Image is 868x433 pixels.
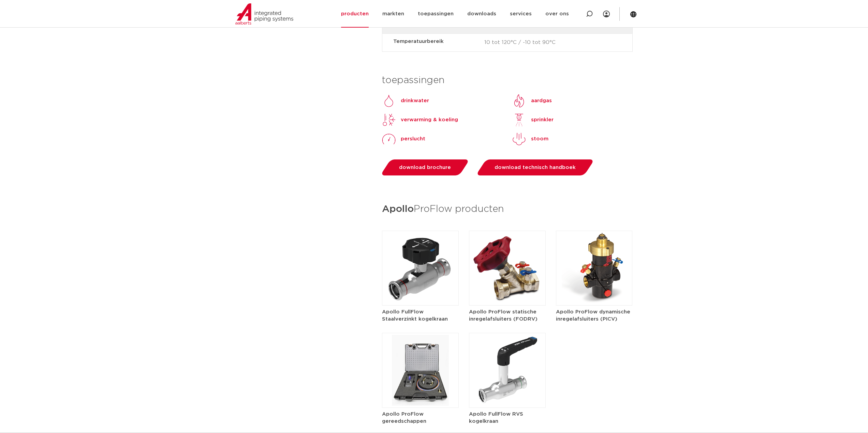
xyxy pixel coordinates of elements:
[531,135,548,143] p: stoom
[469,265,546,323] a: Apollo ProFlow statische inregelafsluiters (FODRV)
[531,116,554,124] p: sprinkler
[399,165,451,170] span: download brochure
[382,368,459,425] a: Apollo ProFlow gereedschappen
[380,159,470,175] a: download brochure
[469,368,546,425] a: Apollo FullFlow RVS kogelkraan
[382,113,458,127] a: verwarming & koeling
[401,135,425,143] p: perslucht
[512,94,552,108] a: aardgas
[382,308,459,323] h5: Apollo FullFlow Staalverzinkt kogelkraan
[512,132,548,146] a: stoom
[382,204,414,214] strong: Apollo
[382,94,396,108] img: Drinkwater
[556,265,633,323] a: Apollo ProFlow dynamische inregelafsluiters (PICV)
[382,94,429,108] a: Drinkwaterdrinkwater
[469,411,546,425] h5: Apollo FullFlow RVS kogelkraan
[382,265,459,323] a: Apollo FullFlow Staalverzinkt kogelkraan
[382,201,633,217] h3: ProFlow producten
[512,113,554,127] a: sprinkler
[393,37,479,46] strong: Temperatuurbereik
[476,159,595,175] a: download technisch handboek
[382,132,425,146] a: perslucht
[495,165,576,170] span: download technisch handboek
[401,97,429,105] p: drinkwater
[556,308,633,323] h5: Apollo ProFlow dynamische inregelafsluiters (PICV)
[469,308,546,323] h5: Apollo ProFlow statische inregelafsluiters (FODRV)
[382,74,633,87] h3: toepassingen
[382,34,632,51] div: 10 tot 120°C / -10 tot 90°C
[382,411,459,425] h5: Apollo ProFlow gereedschappen
[401,116,458,124] p: verwarming & koeling
[531,97,552,105] p: aardgas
